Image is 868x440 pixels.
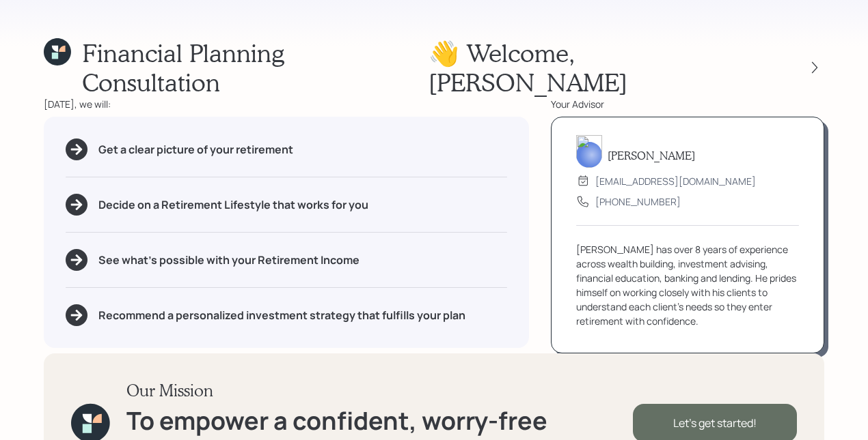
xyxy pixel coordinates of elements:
[126,381,633,400] h3: Our Mission
[576,242,799,328] div: [PERSON_NAME] has over 8 years of experience across wealth building, investment advising, financi...
[608,149,695,162] h5: [PERSON_NAME]
[82,38,429,97] h1: Financial Planning Consultation
[98,309,465,322] h5: Recommend a personalized investment strategy that fulfills your plan
[595,174,756,188] div: [EMAIL_ADDRESS][DOMAIN_NAME]
[44,97,529,111] div: [DATE], we will:
[98,143,293,156] h5: Get a clear picture of your retirement
[98,254,360,267] h5: See what's possible with your Retirement Income
[429,38,781,97] h1: 👋 Welcome , [PERSON_NAME]
[551,97,824,111] div: Your Advisor
[98,199,368,211] h5: Decide on a Retirement Lifestyle that works for you
[576,135,602,168] img: james-distasi-headshot.png
[595,194,681,209] div: [PHONE_NUMBER]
